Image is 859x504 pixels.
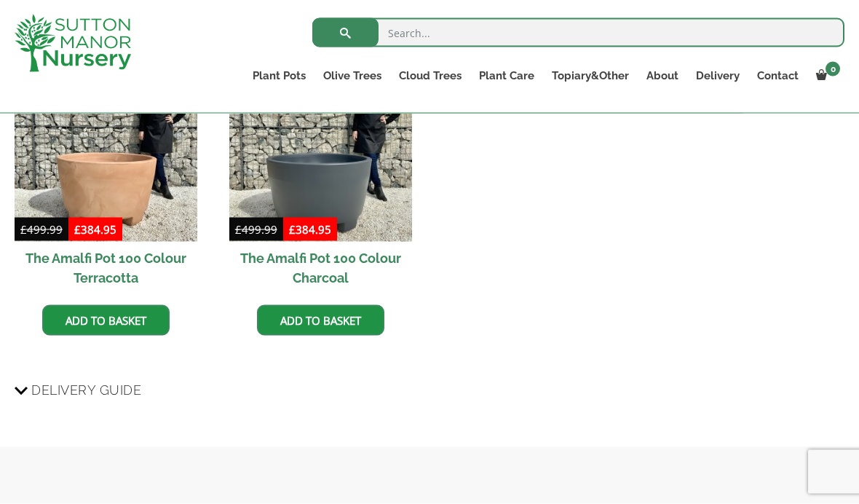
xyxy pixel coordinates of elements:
[235,222,242,237] span: £
[15,59,197,242] img: The Amalfi Pot 100 Colour Terracotta
[314,66,390,86] a: Olive Trees
[20,222,63,237] bdi: 499.99
[20,222,27,237] span: £
[687,66,748,86] a: Delivery
[289,222,331,237] bdi: 384.95
[31,377,141,403] span: Delivery Guide
[74,222,81,237] span: £
[312,18,844,47] input: Search...
[74,222,116,237] bdi: 384.95
[229,59,412,242] img: The Amalfi Pot 100 Colour Charcoal
[42,305,170,336] a: Add to basket: “The Amalfi Pot 100 Colour Terracotta”
[638,66,687,86] a: About
[15,59,197,294] a: Sale! The Amalfi Pot 100 Colour Terracotta
[244,66,314,86] a: Plant Pots
[807,66,844,86] a: 0
[15,15,131,72] img: logo
[748,66,807,86] a: Contact
[229,59,412,294] a: Sale! The Amalfi Pot 100 Colour Charcoal
[15,242,197,294] h2: The Amalfi Pot 100 Colour Terracotta
[229,242,412,294] h2: The Amalfi Pot 100 Colour Charcoal
[390,66,470,86] a: Cloud Trees
[543,66,638,86] a: Topiary&Other
[235,222,277,237] bdi: 499.99
[289,222,296,237] span: £
[826,62,840,76] span: 0
[470,66,543,86] a: Plant Care
[257,305,384,336] a: Add to basket: “The Amalfi Pot 100 Colour Charcoal”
